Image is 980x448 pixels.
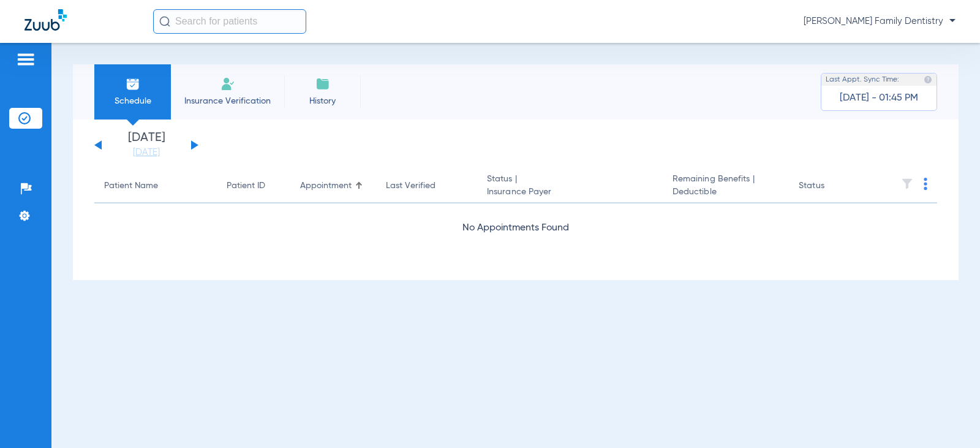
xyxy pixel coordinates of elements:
span: Last Appt. Sync Time: [826,74,899,86]
span: History [293,95,352,107]
img: hamburger-icon [16,52,36,67]
div: Patient Name [104,180,158,192]
th: Status | [477,169,663,203]
span: Insurance Payer [487,186,653,199]
div: Patient Name [104,180,207,192]
div: Last Verified [386,180,467,192]
img: Zuub Logo [24,9,67,31]
img: History [315,77,330,91]
img: Schedule [126,77,140,91]
span: [PERSON_NAME] Family Dentistry [804,15,956,28]
div: Appointment [300,180,352,192]
span: Insurance Verification [180,95,275,107]
input: Search for patients [153,9,306,34]
span: Deductible [673,186,779,199]
div: Patient ID [227,180,265,192]
th: Remaining Benefits | [663,169,789,203]
th: Status [789,169,872,203]
span: Schedule [104,95,162,107]
img: filter.svg [901,178,913,190]
div: Last Verified [386,180,435,192]
img: group-dot-blue.svg [924,178,927,190]
li: [DATE] [110,132,183,159]
div: No Appointments Found [94,221,937,236]
div: Patient ID [227,180,281,192]
div: Appointment [300,180,366,192]
span: [DATE] - 01:45 PM [840,92,918,104]
img: Manual Insurance Verification [221,77,235,91]
a: [DATE] [110,146,183,159]
img: Search Icon [159,16,170,27]
img: last sync help info [924,75,932,84]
